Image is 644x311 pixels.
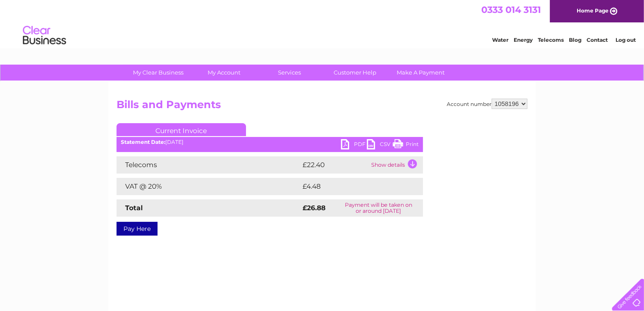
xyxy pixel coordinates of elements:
[303,204,325,212] strong: £26.88
[300,178,403,195] td: £4.48
[117,99,527,115] h2: Bills and Payments
[123,65,194,81] a: My Clear Business
[117,156,300,174] td: Telecoms
[341,139,367,152] a: PDF
[300,156,369,174] td: £22.40
[616,37,636,43] a: Log out
[587,37,608,43] a: Contact
[385,65,457,81] a: Make A Payment
[514,37,533,43] a: Energy
[393,139,419,152] a: Print
[117,123,246,136] a: Current Invoice
[117,178,300,195] td: VAT @ 20%
[22,22,66,49] img: logo.png
[569,37,581,43] a: Blog
[320,65,391,81] a: Customer Help
[254,65,325,81] a: Services
[367,139,393,152] a: CSV
[117,139,423,145] div: [DATE]
[121,139,165,145] b: Statement Date:
[369,156,423,174] td: Show details
[492,37,508,43] a: Water
[447,99,527,109] div: Account number
[117,222,158,236] a: Pay Here
[119,5,527,42] div: Clear Business is a trading name of Verastar Limited (registered in [GEOGRAPHIC_DATA] No. 3667643...
[334,199,423,217] td: Payment will be taken on or around [DATE]
[189,65,260,81] a: My Account
[481,4,541,15] a: 0333 014 3131
[538,37,564,43] a: Telecoms
[125,204,143,212] strong: Total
